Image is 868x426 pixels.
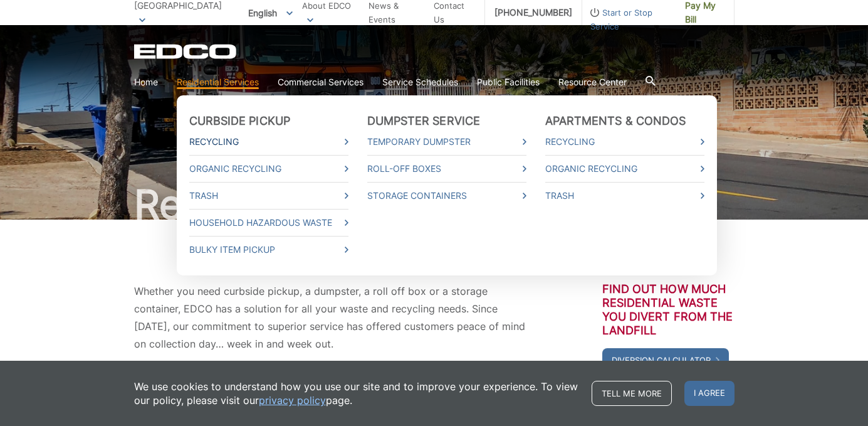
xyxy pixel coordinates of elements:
[545,162,704,176] a: Organic Recycling
[684,381,735,406] span: I agree
[602,348,729,372] a: Diversion Calculator
[134,380,579,407] p: We use cookies to understand how you use our site and to improve your experience. To view our pol...
[134,44,238,59] a: EDCD logo. Return to the homepage.
[189,114,291,128] a: Curbside Pickup
[189,162,348,176] a: Organic Recycling
[602,282,735,338] h3: Find out how much residential waste you divert from the landfill
[592,381,672,406] a: Tell me more
[477,75,540,89] a: Public Facilities
[545,189,704,203] a: Trash
[382,75,458,89] a: Service Schedules
[558,75,627,89] a: Resource Center
[367,114,481,128] a: Dumpster Service
[278,75,363,89] a: Commercial Services
[189,216,348,230] a: Household Hazardous Waste
[134,282,526,353] p: Whether you need curbside pickup, a dumpster, a roll off box or a storage container, EDCO has a s...
[177,75,259,89] a: Residential Services
[259,393,326,407] a: privacy policy
[134,75,158,89] a: Home
[189,135,348,149] a: Recycling
[239,3,302,23] span: English
[367,162,526,176] a: Roll-Off Boxes
[134,184,735,225] h1: Residential Services
[367,135,526,149] a: Temporary Dumpster
[545,114,686,128] a: Apartments & Condos
[189,243,348,257] a: Bulky Item Pickup
[367,189,526,203] a: Storage Containers
[545,135,704,149] a: Recycling
[189,189,348,203] a: Trash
